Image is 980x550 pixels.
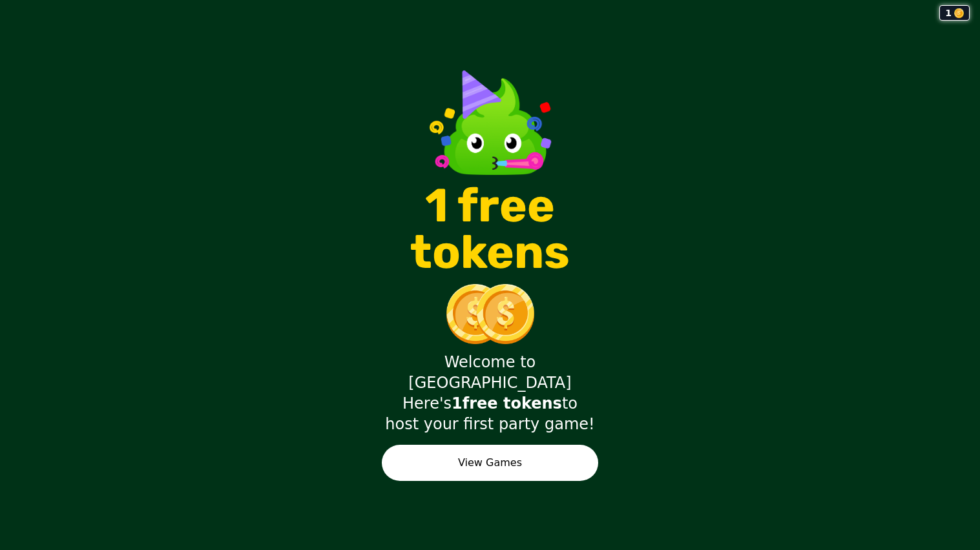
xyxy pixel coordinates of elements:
p: 1 free tokens [382,183,598,276]
strong: 1 free tokens [452,394,562,412]
img: double tokens [445,284,536,344]
img: coin [954,8,964,18]
img: Wasabi Mascot [429,60,552,175]
button: View Games [382,445,598,481]
div: 1 [939,5,970,21]
div: Welcome to [GEOGRAPHIC_DATA] Here's to host your first party game! [382,352,598,434]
